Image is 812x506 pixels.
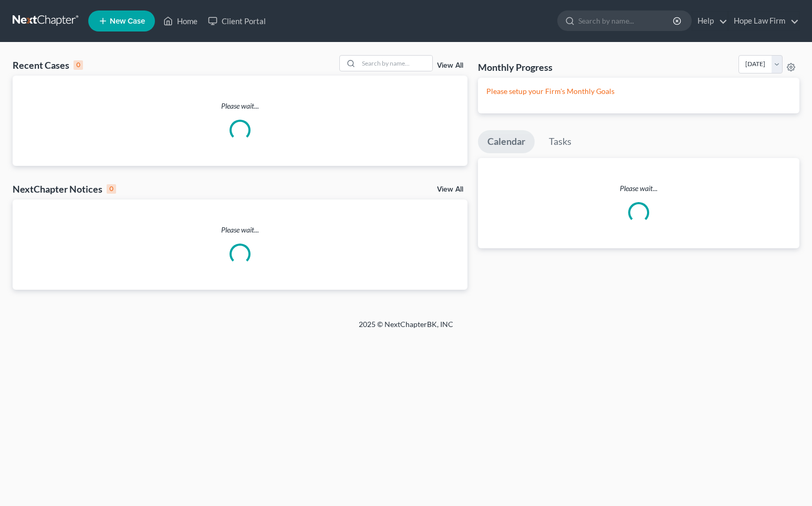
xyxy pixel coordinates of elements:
a: Home [158,12,203,30]
a: View All [437,186,463,193]
a: Hope Law Firm [728,12,799,30]
a: Client Portal [203,12,271,30]
span: New Case [110,17,145,25]
input: Search by name... [359,56,432,71]
div: Recent Cases [13,59,83,71]
div: 0 [107,184,116,194]
p: Please setup your Firm's Monthly Goals [486,86,792,97]
p: Please wait... [478,183,800,194]
p: Please wait... [13,225,467,235]
a: Help [692,12,727,30]
p: Please wait... [13,101,467,111]
div: NextChapter Notices [13,183,116,195]
div: 2025 © NextChapterBK, INC [107,319,705,338]
a: Calendar [478,130,535,153]
h3: Monthly Progress [478,61,553,73]
div: 0 [74,60,83,70]
a: View All [437,62,463,69]
input: Search by name... [578,11,674,30]
a: Tasks [539,130,581,153]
